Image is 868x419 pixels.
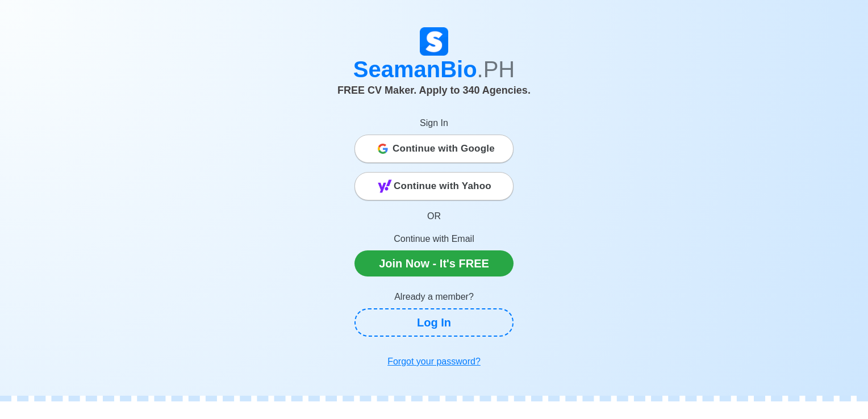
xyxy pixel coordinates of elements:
[394,175,491,198] span: Continue with Yahoo
[354,209,514,223] p: OR
[354,290,514,304] p: Already a member?
[354,116,514,130] p: Sign In
[337,85,531,96] span: FREE CV Maker. Apply to 340 Agencies.
[354,172,514,200] button: Continue with Yahoo
[354,350,514,373] a: Forgot your password?
[354,232,514,246] p: Continue with Email
[354,250,514,276] a: Join Now - It's FREE
[354,308,514,337] a: Log In
[393,137,495,160] span: Continue with Google
[119,56,749,83] h1: SeamanBio
[420,27,448,56] img: Logo
[354,135,514,163] button: Continue with Google
[387,357,481,366] u: Forgot your password?
[477,57,515,82] span: .PH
